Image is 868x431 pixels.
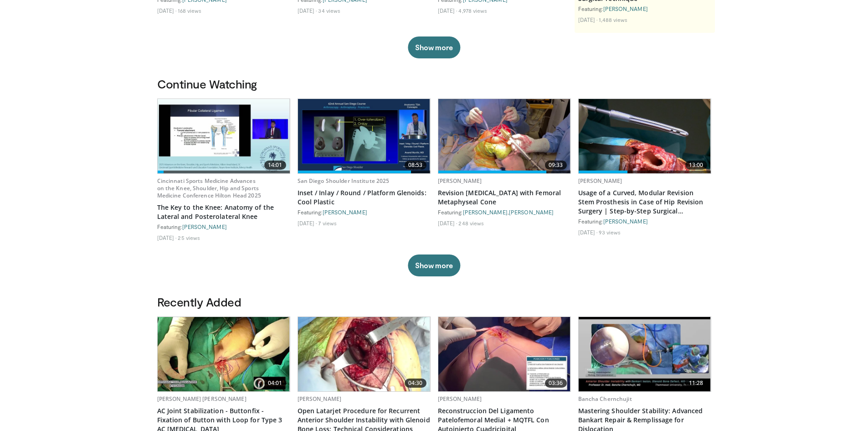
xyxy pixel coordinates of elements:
img: 2b2da37e-a9b6-423e-b87e-b89ec568d167.620x360_q85_upscale.jpg [298,317,430,391]
span: 03:36 [545,379,567,388]
a: 03:36 [438,317,570,391]
a: [PERSON_NAME] [438,177,482,185]
a: 04:30 [298,317,430,391]
a: Usage of a Curved, Modular Revision Stem Prosthesis in Case of Hip Revision Surgery | Step-by-Ste... [578,188,711,216]
button: Show more [408,254,460,276]
img: c2f644dc-a967-485d-903d-283ce6bc3929.620x360_q85_upscale.jpg [158,317,290,391]
a: 04:01 [158,317,290,391]
li: [DATE] [438,7,457,14]
li: 93 views [599,228,621,236]
a: Cincinnati Sports Medicine Advances on the Knee, Shoulder, Hip and Sports Medicine Conference Hil... [157,177,261,199]
a: Inset / Inlay / Round / Platform Glenoids: Cool Plastic [298,188,431,207]
a: Revision [MEDICAL_DATA] with Femoral Metaphyseal Cone [438,188,571,207]
li: [DATE] [578,228,598,236]
a: 13:00 [579,99,711,173]
div: Featuring: [298,208,431,216]
span: 14:01 [264,161,286,170]
li: 4,978 views [458,7,487,14]
span: 04:30 [405,379,426,388]
img: 1ae9b744-ce94-4911-875f-fb396b0c41f4.620x360_q85_upscale.jpg [158,99,290,173]
a: [PERSON_NAME] [PERSON_NAME] [157,395,247,403]
li: [DATE] [298,219,317,227]
li: [DATE] [298,7,317,14]
a: [PERSON_NAME] [603,5,648,12]
h3: Recently Added [157,295,711,309]
span: 11:28 [685,379,707,388]
a: San Diego Shoulder Institute 2025 [298,177,390,185]
li: [DATE] [438,219,457,227]
img: 3f0fddff-fdec-4e4b-bfed-b21d85259955.620x360_q85_upscale.jpg [579,99,711,173]
a: 11:28 [579,317,711,391]
a: [PERSON_NAME] [509,209,554,215]
div: Featuring: [578,5,711,12]
a: [PERSON_NAME] [603,218,648,224]
a: [PERSON_NAME] [463,209,508,215]
img: 12bfd8a1-61c9-4857-9f26-c8a25e8997c8.620x360_q85_upscale.jpg [579,317,711,391]
a: [PERSON_NAME] [182,223,227,230]
h3: Continue Watching [157,77,711,91]
li: 168 views [178,7,201,14]
div: Featuring: [157,223,290,230]
a: [PERSON_NAME] [298,395,342,403]
a: The Key to the Knee: Anatomy of the Lateral and Posterolateral Knee [157,203,290,221]
li: 1,488 views [599,16,627,23]
a: 14:01 [158,99,290,173]
li: [DATE] [157,7,177,14]
a: [PERSON_NAME] [323,209,367,215]
img: 48f6f21f-43ea-44b1-a4e1-5668875d038e.620x360_q85_upscale.jpg [438,317,570,391]
a: 08:53 [298,99,430,173]
span: 09:33 [545,161,567,170]
li: [DATE] [578,16,598,23]
li: [DATE] [157,234,177,241]
span: 13:00 [685,161,707,170]
img: 86934993-6d75-4d7e-9a2b-edf7c4c4adad.620x360_q85_upscale.jpg [298,99,430,173]
a: [PERSON_NAME] [438,395,482,403]
a: Bancha Chernchujit [578,395,632,403]
div: Featuring: [578,218,711,225]
span: 04:01 [264,379,286,388]
span: 08:53 [405,161,426,170]
a: 09:33 [438,99,570,173]
li: 34 views [318,7,340,14]
button: Show more [408,36,460,58]
img: 1275c33d-4322-4f95-a743-7a6485257dbb.620x360_q85_upscale.jpg [438,99,570,173]
li: 248 views [458,219,484,227]
a: [PERSON_NAME] [578,177,622,185]
li: 25 views [178,234,200,241]
div: Featuring: , [438,208,571,216]
li: 7 views [318,219,337,227]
